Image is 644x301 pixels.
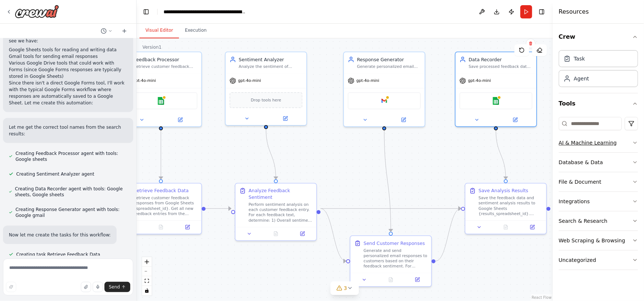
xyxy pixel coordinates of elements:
g: Edge from e5a8cccf-9d63-46e7-8206-a42dcaf9eb07 to 092cd152-a79f-4463-ad6e-f8b53e5782bf [321,205,461,212]
div: Generate personalized email responses to customers based on their feedback sentiment and send the... [357,64,421,69]
div: Agent [574,75,589,82]
p: Now let me create the tasks for this workflow: [9,232,111,238]
div: Retrieve customer feedback responses from Google Sheets {spreadsheet_id}. Get all new feedback en... [134,196,197,217]
button: Uncategorized [559,250,638,270]
div: Retrieve customer feedback from Google Sheets {spreadsheet_id}, analyze each response, and proces... [134,64,197,69]
a: React Flow attribution [532,295,552,300]
button: No output available [492,223,520,231]
button: Delete node [526,39,535,48]
li: Gmail tools for sending email responses [9,53,127,60]
div: Feedback ProcessorRetrieve customer feedback from Google Sheets {spreadsheet_id}, analyze each re... [120,52,202,127]
button: Hide right sidebar [537,7,547,17]
button: Open in side panel [497,116,534,124]
button: Search & Research [559,211,638,231]
g: Edge from 81396d50-77b0-4a5a-a94d-979e2f6514ab to e5a8cccf-9d63-46e7-8206-a42dcaf9eb07 [206,205,231,212]
div: React Flow controls [142,257,152,295]
div: Search & Research [559,217,607,225]
div: Tools [559,114,638,276]
button: File & Document [559,172,638,191]
button: Tools [559,93,638,114]
span: Creating task Retrieve Feedback Data [16,252,100,257]
div: Send Customer ResponsesGenerate and send personalized email responses to customers based on their... [350,235,432,287]
div: Analyze Feedback SentimentPerform sentiment analysis on each customer feedback entry. For each fe... [235,183,317,241]
button: Open in side panel [521,223,544,231]
div: Analyze Feedback Sentiment [249,187,313,201]
g: Edge from e5a8cccf-9d63-46e7-8206-a42dcaf9eb07 to d4b123fc-ae40-42af-ac76-7298613dd374 [321,205,346,264]
span: Creating Response Generator agent with tools: Google gmail [16,207,127,218]
img: Google sheets [157,97,165,105]
button: Crew [559,27,638,47]
div: Save processed feedback data including sentiment analysis results to Google Sheets {results_sprea... [469,64,533,69]
div: Perform sentiment analysis on each customer feedback entry. For each feedback text, determine: 1)... [249,202,313,223]
button: No output available [262,230,290,238]
div: Sentiment AnalyzerAnalyze the sentiment of customer feedback text and categorize it as positive, ... [225,52,307,126]
div: AI & Machine Learning [559,139,617,146]
div: Retrieve Feedback Data [134,187,189,194]
button: No output available [377,276,404,284]
div: Save the feedback data and sentiment analysis results to Google Sheets {results_spreadsheet_id}. ... [479,196,543,217]
span: Creating Feedback Processor agent with tools: Google sheets [16,150,127,162]
div: Database & Data [559,159,603,166]
div: Retrieve Feedback DataRetrieve customer feedback responses from Google Sheets {spreadsheet_id}. G... [120,183,202,235]
button: Database & Data [559,153,638,172]
div: Send Customer Responses [364,240,425,247]
div: Web Scraping & Browsing [559,237,625,244]
button: Visual Editor [140,23,179,38]
button: Improve this prompt [6,282,16,292]
div: Response GeneratorGenerate personalized email responses to customers based on their feedback sent... [343,52,426,127]
p: Let me get the correct tool names from the search results: [9,124,127,137]
button: zoom in [142,257,152,267]
button: 3 [331,281,359,295]
button: Open in side panel [406,276,428,284]
button: Click to speak your automation idea [93,282,103,292]
button: fit view [142,276,152,286]
g: Edge from d4b123fc-ae40-42af-ac76-7298613dd374 to 092cd152-a79f-4463-ad6e-f8b53e5782bf [435,205,461,264]
button: Switch to previous chat [98,27,116,35]
li: Google Sheets tools for reading and writing data [9,46,127,53]
div: Save Analysis ResultsSave the feedback data and sentiment analysis results to Google Sheets {resu... [465,183,547,235]
g: Edge from 4f7ee028-c89a-4a21-8518-ef249166f418 to d4b123fc-ae40-42af-ac76-7298613dd374 [381,130,394,232]
button: Start a new chat [118,27,130,35]
div: Data Recorder [469,56,533,63]
button: Open in side panel [291,230,314,238]
span: Creating Sentiment Analyzer agent [16,171,94,177]
div: Save Analysis Results [479,187,528,194]
p: Since there isn't a direct Google Forms tool, I'll work with the typical Google Forms workflow wh... [9,80,127,106]
div: Uncategorized [559,256,596,264]
div: Crew [559,47,638,93]
div: Generate and send personalized email responses to customers based on their feedback sentiment. Fo... [364,248,427,269]
span: gpt-4o-mini [468,78,491,83]
g: Edge from 763a13c7-40fa-4924-b980-8a6329d024c5 to 81396d50-77b0-4a5a-a94d-979e2f6514ab [158,130,164,179]
div: Integrations [559,198,590,205]
button: AI & Machine Learning [559,133,638,152]
div: File & Document [559,178,602,186]
div: Feedback Processor [134,56,197,63]
button: No output available [147,223,175,231]
button: toggle interactivity [142,286,152,295]
h4: Resources [559,7,589,16]
span: gpt-4o-mini [357,78,379,83]
button: Integrations [559,192,638,211]
button: Open in side panel [267,115,304,122]
div: Data RecorderSave processed feedback data including sentiment analysis results to Google Sheets {... [455,52,537,127]
button: Hide left sidebar [141,7,151,17]
img: Google gmail [380,97,388,105]
g: Edge from 53439216-00dc-47e1-869b-d4ae43c06543 to 092cd152-a79f-4463-ad6e-f8b53e5782bf [493,130,509,179]
img: Google sheets [492,97,500,105]
button: Execution [179,23,213,38]
nav: breadcrumb [163,8,247,15]
button: Send [104,282,130,292]
span: 3 [344,284,347,292]
div: Version 1 [142,44,162,50]
button: Upload files [81,282,91,292]
span: gpt-4o-mini [238,78,261,83]
span: Creating Data Recorder agent with tools: Google sheets, Google sheets [15,186,127,198]
div: Response Generator [357,56,421,63]
span: Drop tools here [251,97,281,104]
button: zoom out [142,267,152,276]
button: Open in side panel [385,116,422,124]
li: Various Google Drive tools that could work with Forms (since Google Forms responses are typically... [9,60,127,80]
img: Logo [15,5,59,18]
button: Web Scraping & Browsing [559,231,638,250]
button: Open in side panel [162,116,199,124]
